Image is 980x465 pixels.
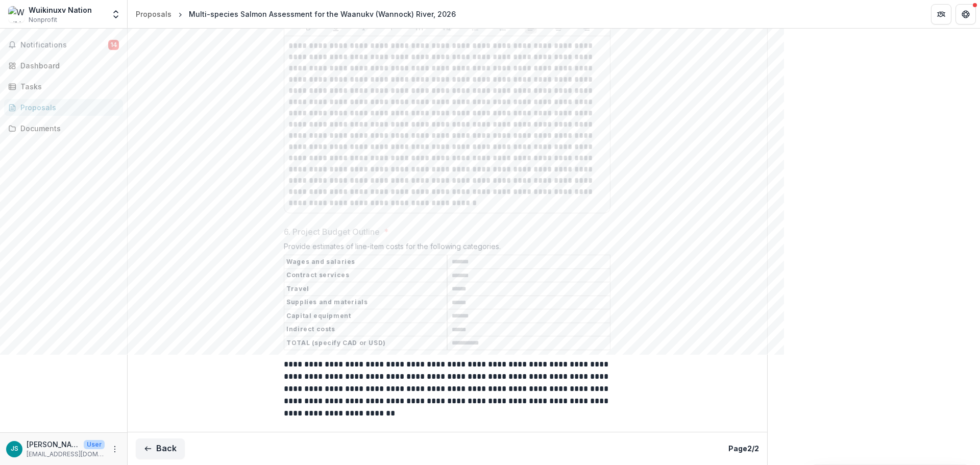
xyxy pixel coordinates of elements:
[29,15,57,25] span: Nonprofit
[284,268,448,282] th: Contract services
[20,102,115,113] div: Proposals
[8,6,24,22] img: Wuikinuxv Nation
[20,60,115,71] div: Dashboard
[955,4,976,25] button: Get Help
[284,336,448,350] th: TOTAL (specify CAD or USD)
[284,282,448,296] th: Travel
[284,309,448,323] th: Capital equipment
[109,443,121,455] button: More
[728,443,759,454] p: Page 2 / 2
[284,242,610,255] div: Provide estimates of line-item costs for the following categories.
[284,296,448,309] th: Supplies and materials
[132,7,460,21] nav: breadcrumb
[132,7,176,21] a: Proposals
[27,450,105,459] p: [EMAIL_ADDRESS][DOMAIN_NAME]
[931,4,951,25] button: Partners
[4,57,123,74] a: Dashboard
[11,446,18,452] div: Jason Slade
[27,439,80,450] p: [PERSON_NAME]
[284,255,448,269] th: Wages and salaries
[108,40,119,50] span: 14
[20,81,115,92] div: Tasks
[20,123,115,134] div: Documents
[4,78,123,95] a: Tasks
[189,9,456,19] div: Multi-species Salmon Assessment for the Waanukv (Wannock) River, 2026
[109,4,123,25] button: Open entity switcher
[136,9,171,19] div: Proposals
[4,37,123,53] button: Notifications14
[84,440,105,449] p: User
[284,323,448,336] th: Indirect costs
[4,120,123,137] a: Documents
[29,5,92,15] div: Wuikinuxv Nation
[136,438,185,459] button: Back
[4,99,123,116] a: Proposals
[20,41,108,50] span: Notifications
[284,226,380,238] p: 6. Project Budget Outline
